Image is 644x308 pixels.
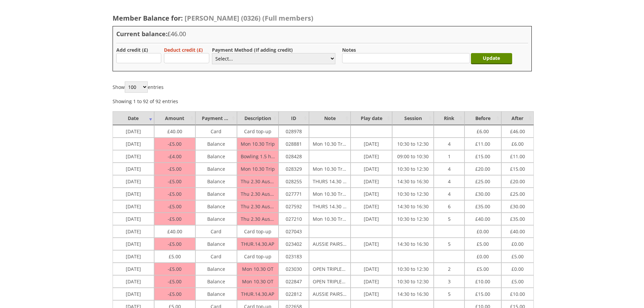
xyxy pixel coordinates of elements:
td: [DATE] [351,188,392,200]
td: 022847 [279,275,309,288]
td: [DATE] [113,188,154,200]
td: Mon 10.30 Triples [309,213,351,225]
td: 4 [434,188,464,200]
span: 11.00 [475,139,490,147]
td: [DATE] [351,238,392,250]
span: 5.00 [477,239,489,247]
td: Mon 10.30 Trip [237,138,279,150]
td: After : activate to sort column ascending [501,111,534,125]
td: Balance [195,200,237,213]
span: 40.00 [510,227,525,235]
span: 11.00 [510,151,525,160]
span: 40.00 [475,214,490,222]
td: [DATE] [113,200,154,213]
td: THURS 14.30 AUSSIE PAIRS [309,200,351,213]
td: Payment Method : activate to sort column ascending [195,111,237,125]
td: Balance [195,163,237,175]
td: ID : activate to sort column ascending [279,111,309,125]
span: 5.00 [168,141,182,147]
td: Mon 10.30 OT [237,275,279,288]
td: 028255 [279,175,309,188]
td: [DATE] [113,163,154,175]
span: 15.00 [475,289,490,297]
td: OPEN TRIPLES MON 10-30 [309,263,351,275]
td: [DATE] [113,175,154,188]
td: 14:30 to 16:30 [392,200,434,213]
td: Card [195,250,237,263]
span: 6.00 [477,126,489,135]
td: Session : activate to sort column ascending [392,111,434,125]
span: 25.00 [510,189,525,197]
td: Balance [195,238,237,250]
span: 35.00 [510,214,525,222]
td: 022812 [279,288,309,300]
span: 15.00 [510,164,525,172]
td: Mon 10.30 OT [237,263,279,275]
td: 027771 [279,188,309,200]
td: 6 [434,200,464,213]
td: Card top-up [237,250,279,263]
span: 5.00 [168,191,182,197]
td: [DATE] [113,225,154,238]
td: [DATE] [351,138,392,150]
td: Before : activate to sort column ascending [464,111,501,125]
span: 5.00 [168,166,182,172]
td: [DATE] [113,213,154,225]
span: 5.00 [168,266,182,272]
td: 4 [434,175,464,188]
label: Add credit (£) [116,47,148,53]
td: 10:30 to 12:30 [392,275,434,288]
span: 40.00 [167,227,182,235]
td: AUSSIE PAIRS THURS 2-30 [309,238,351,250]
span: 15.00 [475,151,490,160]
td: 028881 [279,138,309,150]
span: 0.00 [511,264,524,272]
td: OPEN TRIPLES MON 10-30 [309,275,351,288]
td: [DATE] [113,238,154,250]
td: 4 [434,138,464,150]
td: Rink : activate to sort column ascending [434,111,464,125]
label: Notes [342,47,356,53]
span: [PERSON_NAME] (0326) (Full members) [185,14,313,23]
td: 14:30 to 16:30 [392,288,434,300]
td: [DATE] [113,125,154,138]
span: 25.00 [475,176,490,185]
td: [DATE] [351,150,392,163]
span: 35.00 [475,202,490,210]
td: Mon 10.30 Triples [309,163,351,175]
span: 0.00 [477,252,489,260]
td: Amount : activate to sort column ascending [154,111,195,125]
td: [DATE] [351,163,392,175]
span: 46.00 [510,126,525,135]
span: 5.00 [168,241,182,247]
td: 028978 [279,125,309,138]
td: Description : activate to sort column ascending [237,111,279,125]
td: [DATE] [351,175,392,188]
td: Note : activate to sort column ascending [309,111,351,125]
td: 10:30 to 12:30 [392,188,434,200]
span: 5.00 [511,252,524,260]
td: 10:30 to 12:30 [392,163,434,175]
td: Balance [195,188,237,200]
td: [DATE] [351,263,392,275]
td: Card [195,225,237,238]
td: 027043 [279,225,309,238]
span: 6.00 [511,139,524,147]
span: 5.00 [168,291,182,297]
label: Show entries [113,84,164,90]
td: 14:30 to 16:30 [392,175,434,188]
td: Thu 2.30 Aussie [237,175,279,188]
td: 09:00 to 10:30 [392,150,434,163]
td: Mon 10.30 Triples [309,188,351,200]
td: 023030 [279,263,309,275]
h3: Current balance: [116,30,528,38]
span: 5.00 [168,278,182,285]
td: 028428 [279,150,309,163]
span: 0.00 [511,239,524,247]
td: Balance [195,263,237,275]
span: 5.00 [477,264,489,272]
td: Play date : activate to sort column ascending [351,111,392,125]
td: AUSSIE PAIRS THURS 2-30 [309,288,351,300]
td: Thu 2.30 Aussie [237,213,279,225]
span: 10.00 [510,289,525,297]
